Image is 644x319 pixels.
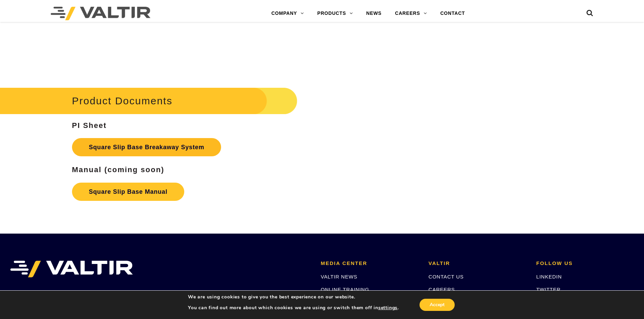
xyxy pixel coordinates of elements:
a: CONTACT [433,7,472,20]
a: COMPANY [265,7,311,20]
strong: PI Sheet [72,121,107,130]
p: We are using cookies to give you the best experience on our website. [188,294,399,300]
a: Square Slip Base Breakaway System [72,138,221,156]
a: LINKEDIN [536,274,562,280]
a: CONTACT US [429,274,464,280]
a: Square Slip Base Manual [72,183,184,201]
a: ONLINE TRAINING [321,287,369,292]
a: PRODUCTS [311,7,360,20]
button: settings [378,305,398,311]
p: You can find out more about which cookies we are using or switch them off in . [188,305,399,311]
a: CAREERS [388,7,434,20]
img: VALTIR [10,261,133,277]
button: Accept [420,299,455,311]
a: TWITTER [536,287,560,292]
img: Valtir [51,7,150,20]
h2: VALTIR [429,261,526,266]
h2: FOLLOW US [536,261,634,266]
a: VALTIR NEWS [321,274,357,280]
a: NEWS [359,7,388,20]
strong: Manual (coming soon) [72,165,164,174]
a: CAREERS [429,287,455,292]
h2: MEDIA CENTER [321,261,419,266]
